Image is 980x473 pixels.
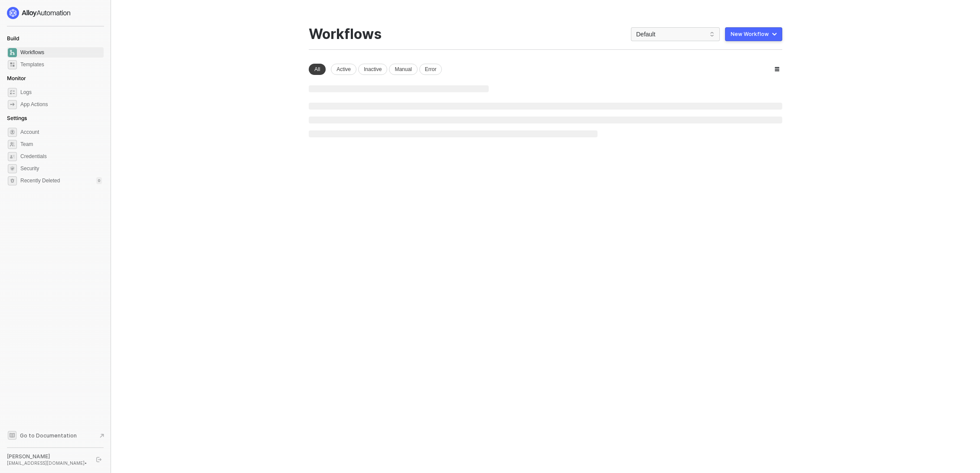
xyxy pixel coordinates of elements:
[7,453,88,460] div: [PERSON_NAME]
[731,31,769,38] div: New Workflow
[7,7,71,19] img: logo
[96,177,102,184] div: 0
[20,151,102,162] span: Credentials
[389,64,417,75] div: Manual
[331,64,356,75] div: Active
[7,7,104,19] a: logo
[20,127,102,137] span: Account
[419,64,442,75] div: Error
[7,430,104,441] a: Knowledge Base
[20,432,77,439] span: Go to Documentation
[8,431,16,440] span: documentation
[8,152,17,161] span: credentials
[7,115,27,121] span: Settings
[8,128,17,137] span: settings
[636,28,715,41] span: Default
[96,457,101,462] span: logout
[20,139,102,149] span: Team
[20,177,60,185] span: Recently Deleted
[20,47,102,58] span: Workflows
[20,163,102,174] span: Security
[8,100,17,109] span: icon-app-actions
[20,59,102,70] span: Templates
[8,140,17,149] span: team
[8,48,17,57] span: dashboard
[309,64,326,75] div: All
[7,75,26,81] span: Monitor
[20,87,102,97] span: Logs
[8,88,17,97] span: icon-logs
[309,26,382,42] div: Workflows
[7,35,19,42] span: Build
[358,64,387,75] div: Inactive
[725,27,782,41] button: New Workflow
[8,60,17,69] span: marketplace
[8,164,17,173] span: security
[7,460,88,466] div: [EMAIL_ADDRESS][DOMAIN_NAME] •
[8,176,17,185] span: settings
[20,101,48,108] div: App Actions
[98,431,106,440] span: document-arrow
